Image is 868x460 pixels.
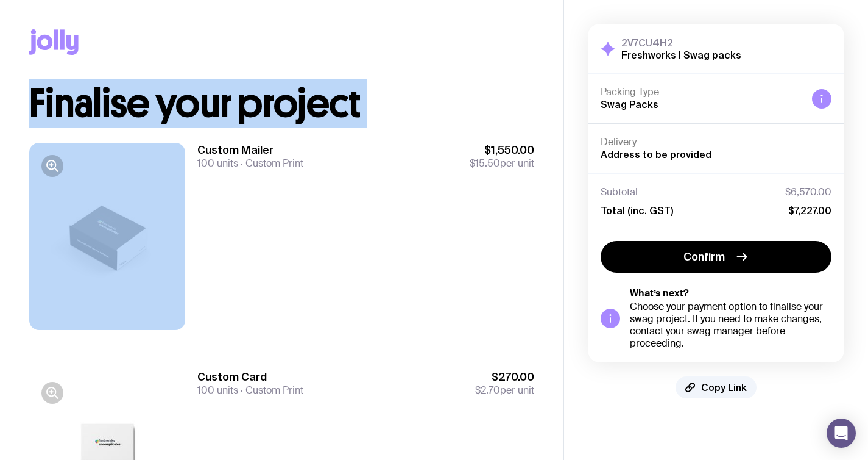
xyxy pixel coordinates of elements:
span: $6,570.00 [785,186,831,198]
span: Confirm [683,250,725,264]
span: Copy Link [701,381,747,394]
span: $7,227.00 [788,204,831,217]
span: Swag Packs [601,99,658,110]
span: Address to be provided [601,149,711,160]
span: 100 units [197,157,238,170]
span: $2.70 [475,384,500,397]
h3: Custom Mailer [197,143,303,157]
span: Custom Print [238,384,303,397]
span: Subtotal [601,186,638,198]
span: Custom Print [238,157,303,170]
button: Confirm [601,241,831,273]
span: per unit [470,157,534,170]
span: $270.00 [475,370,534,384]
span: Total (inc. GST) [601,204,673,217]
h3: Custom Card [197,370,303,384]
span: 100 units [197,384,238,397]
h3: 2V7CU4H2 [621,37,741,49]
h4: Packing Type [601,86,802,98]
span: $1,550.00 [470,143,534,157]
span: $15.50 [470,157,500,170]
div: Choose your payment option to finalise your swag project. If you need to make changes, contact yo... [630,301,831,350]
h1: Finalise your project [29,84,534,123]
span: per unit [475,384,534,397]
h2: Freshworks | Swag packs [621,49,741,61]
h5: What’s next? [630,287,831,300]
h4: Delivery [601,136,831,148]
div: Open Intercom Messenger [827,419,856,448]
button: Copy Link [676,376,757,398]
